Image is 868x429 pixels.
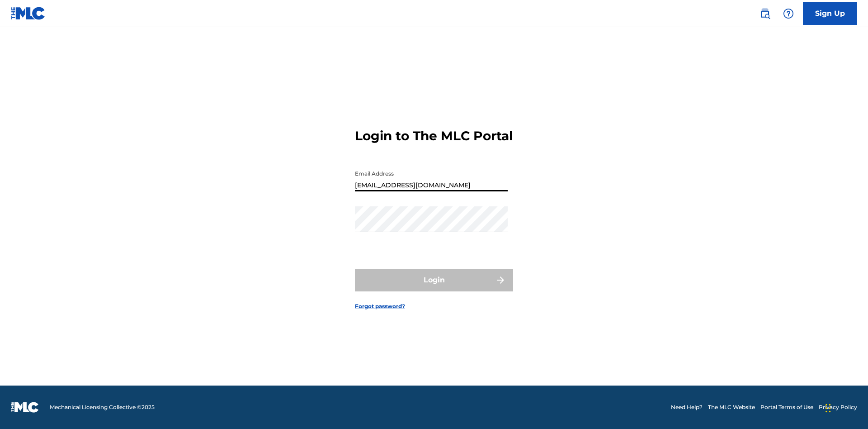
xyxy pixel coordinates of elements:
[11,7,46,20] img: MLC Logo
[355,128,513,144] h3: Login to The MLC Portal
[50,403,155,411] span: Mechanical Licensing Collective © 2025
[759,8,770,19] img: search
[355,302,405,310] a: Forgot password?
[803,2,857,25] a: Sign Up
[783,8,794,19] img: help
[756,5,774,23] a: Public Search
[760,403,813,411] a: Portal Terms of Use
[779,5,797,23] div: Help
[671,403,703,411] a: Need Help?
[819,403,857,411] a: Privacy Policy
[708,403,755,411] a: The MLC Website
[826,395,831,422] div: Drag
[11,402,39,413] img: logo
[823,386,868,429] iframe: Chat Widget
